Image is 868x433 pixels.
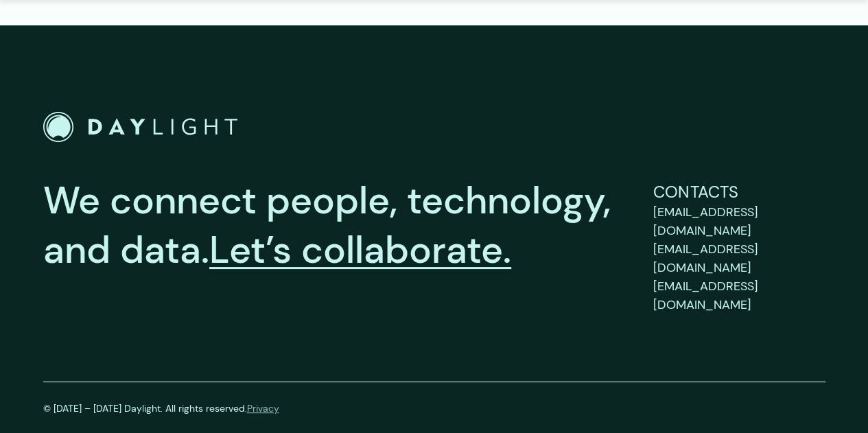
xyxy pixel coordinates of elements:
a: sales@bydaylight.com [653,240,825,277]
a: Go to Home Page [43,112,237,143]
a: Let’s collaborate. [209,224,511,274]
span: [EMAIL_ADDRESS][DOMAIN_NAME] [653,204,758,239]
p: © [DATE] – [DATE] Daylight. All rights reserved. [43,403,825,414]
p: Contacts [653,180,825,204]
img: The Daylight Studio Logo [43,112,237,143]
a: Privacy [247,402,279,414]
p: We connect people, technology, and data. [43,176,612,274]
a: careers@bydaylight.com [653,277,825,314]
span: [EMAIL_ADDRESS][DOMAIN_NAME] [653,241,758,276]
a: support@bydaylight.com [653,203,825,240]
span: [EMAIL_ADDRESS][DOMAIN_NAME] [653,278,758,313]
